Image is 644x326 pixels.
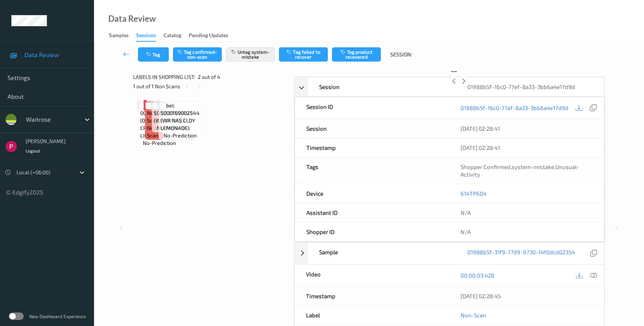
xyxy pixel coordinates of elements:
div: Shopper ID [295,222,450,241]
div: Sessions [136,32,156,42]
div: Data Review [108,15,156,23]
div: Device [295,184,450,203]
a: Non-Scan [461,311,486,319]
span: Label: Non-Scan [147,102,161,124]
button: Tag [138,47,169,62]
button: Tag failed to recover [279,47,328,62]
span: Session: [390,51,412,58]
div: N/A [449,222,604,241]
span: Label: 0031200452603 (O/S CRANBERRY LIGHT) [140,102,179,139]
a: Sessions [136,30,164,42]
div: [DATE] 02:28:41 [461,125,592,132]
span: Labels in shopping list: [133,73,195,81]
span: 2 out of 4 [198,73,220,81]
div: Session [295,119,450,138]
div: Sample [308,243,456,264]
div: Session ID [295,97,450,119]
span: Label: 5000169559840 (WR MANGO) [154,102,193,124]
a: 00:00:03.428 [461,272,494,279]
a: Samples [109,30,136,41]
button: Untag system-mistake [226,47,275,62]
div: Samples [109,32,129,41]
span: no-prediction [157,124,190,132]
span: Shopper Confirmed [461,163,511,170]
div: Label [295,306,450,324]
div: Sample01988b5f-31f9-7799-9730-14f0dcd02354 [294,242,605,264]
div: Timestamp [295,138,450,157]
span: , , [461,163,579,178]
span: no-prediction [143,139,176,147]
span: no-prediction [164,132,197,139]
div: Session01988b5f-16c0-77ef-8a33-3bb6a4e17d9d [294,77,605,97]
div: Video [295,265,450,286]
div: N/A [449,203,604,222]
div: Session [308,77,456,96]
span: system-mistake [512,163,554,170]
span: non-scan [147,124,161,139]
span: Unusual-Activity [461,163,579,178]
div: Tags [295,157,450,184]
div: Timestamp [295,287,450,305]
a: 614TP604 [461,190,486,197]
a: Catalog [164,30,189,41]
span: Label: 5000169002544 (WR NAS CLDY LEMONADE) [161,102,200,132]
div: Pending Updates [189,32,228,41]
a: Pending Updates [189,30,236,41]
div: Catalog [164,32,181,41]
button: Tag confirmed-non-scan [173,47,222,62]
div: 01988b5f-16c0-77ef-8a33-3bb6a4e17d9d [456,77,604,96]
a: 01988b5f-16c0-77ef-8a33-3bb6a4e17d9d [461,104,568,112]
div: 1 out of 1 Non Scans [133,81,289,91]
a: 01988b5f-31f9-7799-9730-14f0dcd02354 [467,248,575,258]
div: [DATE] 02:28:45 [461,292,593,300]
button: Tag product recovered [332,47,381,62]
div: Assistant ID [295,203,450,222]
div: [DATE] 02:28:41 [461,144,592,151]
